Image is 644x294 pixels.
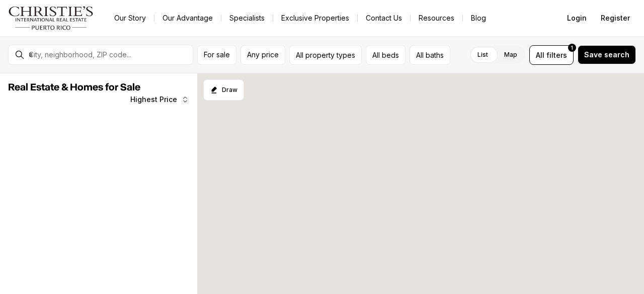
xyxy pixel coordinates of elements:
button: Register [595,8,636,28]
span: Register [601,14,630,22]
span: Save search [584,51,629,59]
button: Highest Price [124,89,195,110]
a: Exclusive Properties [273,11,357,25]
button: All property types [289,45,362,65]
span: 1 [571,44,573,52]
button: Any price [240,45,285,65]
span: Highest Price [130,95,177,104]
a: Specialists [221,11,273,25]
a: Blog [463,11,494,25]
button: Allfilters1 [529,45,574,65]
span: Any price [247,51,279,59]
span: For sale [204,51,230,59]
button: For sale [197,45,236,65]
span: Login [567,14,587,22]
button: All baths [410,45,450,65]
label: List [469,46,496,64]
button: Login [561,8,593,28]
a: Our Advantage [154,11,221,25]
span: filters [546,50,567,60]
button: All beds [366,45,406,65]
label: Map [496,46,525,64]
img: logo [8,6,94,30]
span: All [536,50,544,60]
a: Resources [411,11,462,25]
button: Contact Us [358,11,410,25]
span: Real Estate & Homes for Sale [8,82,140,92]
button: Start drawing [203,79,244,101]
a: Our Story [106,11,154,25]
button: Save search [578,45,636,64]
